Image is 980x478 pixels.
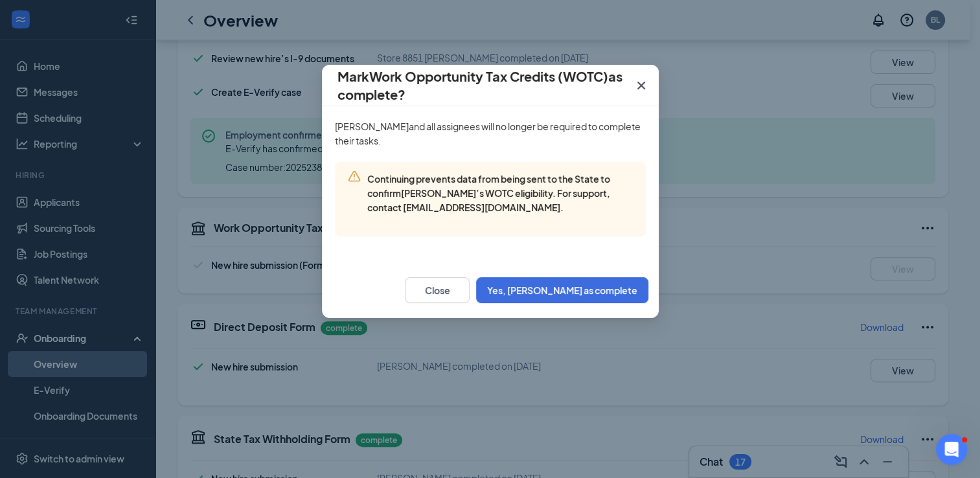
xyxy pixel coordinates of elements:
button: Yes, [PERSON_NAME] as complete [476,277,648,303]
button: Close [624,65,659,106]
span: [PERSON_NAME] and all assignees will no longer be required to complete their tasks. [335,120,641,146]
iframe: Intercom live chat [936,434,967,465]
span: Continuing prevents data from being sent to the State to confirm [PERSON_NAME] ’s WOTC eligibilit... [367,173,610,213]
button: Close [405,277,470,303]
svg: Warning [348,170,361,183]
h4: Mark Work Opportunity Tax Credits (WOTC) as complete? [337,67,643,104]
svg: Cross [633,78,649,93]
